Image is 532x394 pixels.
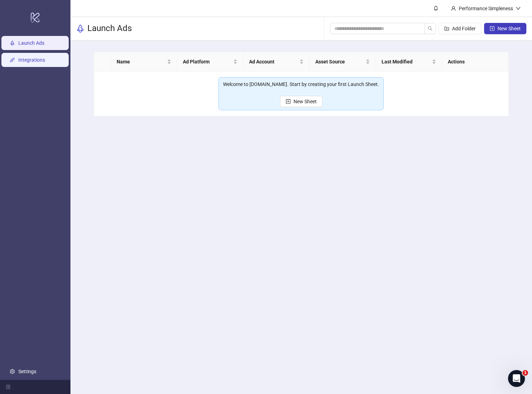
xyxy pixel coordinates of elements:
[18,57,45,63] a: Integrations
[376,52,442,72] th: Last Modified
[6,384,11,389] span: menu-fold
[497,26,521,31] span: New Sheet
[183,58,232,66] span: Ad Platform
[516,6,521,11] span: down
[444,26,449,31] span: folder-add
[382,58,431,66] span: Last Modified
[223,80,379,88] div: Welcome to [DOMAIN_NAME]. Start by creating your first Launch Sheet.
[280,96,322,107] button: New Sheet
[522,370,528,376] span: 1
[111,52,177,72] th: Name
[117,58,166,66] span: Name
[490,26,495,31] span: plus-square
[452,26,476,31] span: Add Folder
[433,6,438,11] span: bell
[508,370,525,387] iframe: Intercom live chat
[87,23,132,34] h3: Launch Ads
[310,52,376,72] th: Asset Source
[456,5,516,12] div: Performance Simpleness
[249,58,298,66] span: Ad Account
[451,6,456,11] span: user
[177,52,243,72] th: Ad Platform
[76,24,85,33] span: rocket
[286,99,291,104] span: plus-square
[428,26,433,31] span: search
[315,58,364,66] span: Asset Source
[439,23,481,34] button: Add Folder
[293,99,317,104] span: New Sheet
[243,52,310,72] th: Ad Account
[18,40,44,46] a: Launch Ads
[442,52,508,72] th: Actions
[484,23,526,34] button: New Sheet
[18,369,36,374] a: Settings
